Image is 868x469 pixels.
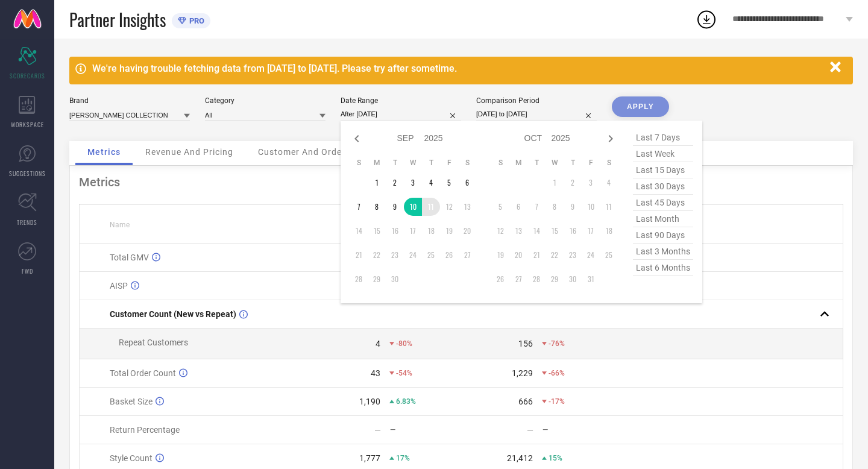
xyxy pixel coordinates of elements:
span: last 6 months [633,260,693,276]
td: Sun Oct 26 2025 [491,270,509,288]
td: Mon Oct 13 2025 [509,222,527,240]
div: — [374,425,381,435]
th: Tuesday [527,158,546,168]
td: Thu Oct 23 2025 [564,246,582,264]
span: PRO [186,16,204,25]
td: Wed Oct 08 2025 [546,198,564,216]
td: Wed Oct 29 2025 [546,270,564,288]
th: Thursday [564,158,582,168]
span: Revenue And Pricing [145,147,233,157]
td: Wed Sep 24 2025 [404,246,422,264]
td: Sun Oct 05 2025 [491,198,509,216]
input: Select comparison period [476,108,597,121]
span: Customer And Orders [258,147,350,157]
td: Sat Sep 06 2025 [458,174,476,192]
span: SCORECARDS [10,71,45,80]
div: 1,777 [359,453,380,463]
span: Partner Insights [69,7,166,32]
td: Sun Sep 21 2025 [350,246,368,264]
div: — [390,426,461,434]
td: Sat Oct 04 2025 [600,174,618,192]
span: Total GMV [110,253,149,262]
td: Tue Sep 23 2025 [386,246,404,264]
td: Fri Sep 19 2025 [440,222,458,240]
div: Next month [603,131,618,146]
div: 21,412 [507,453,533,463]
span: WORKSPACE [11,120,44,129]
th: Friday [582,158,600,168]
div: Open download list [696,8,717,30]
th: Thursday [422,158,440,168]
td: Mon Sep 29 2025 [368,270,386,288]
td: Sat Oct 25 2025 [600,246,618,264]
th: Monday [368,158,386,168]
td: Tue Sep 02 2025 [386,174,404,192]
td: Mon Oct 27 2025 [509,270,527,288]
span: -66% [549,369,565,377]
span: last 3 months [633,244,693,260]
span: Metrics [87,147,121,157]
div: Metrics [79,175,843,189]
td: Sun Oct 19 2025 [491,246,509,264]
th: Saturday [458,158,476,168]
th: Saturday [600,158,618,168]
div: Date Range [341,96,461,105]
td: Fri Oct 03 2025 [582,174,600,192]
td: Mon Oct 20 2025 [509,246,527,264]
div: Brand [69,96,190,105]
span: AISP [110,281,128,291]
td: Sun Sep 07 2025 [350,198,368,216]
span: FWD [22,266,33,275]
td: Fri Sep 12 2025 [440,198,458,216]
span: Repeat Customers [119,338,188,347]
td: Mon Sep 01 2025 [368,174,386,192]
td: Wed Oct 01 2025 [546,174,564,192]
input: Select date range [341,108,461,121]
td: Sun Sep 14 2025 [350,222,368,240]
td: Thu Sep 18 2025 [422,222,440,240]
div: Comparison Period [476,96,597,105]
div: We're having trouble fetching data from [DATE] to [DATE]. Please try after sometime. [92,63,824,74]
th: Tuesday [386,158,404,168]
td: Tue Oct 14 2025 [527,222,546,240]
span: last 30 days [633,178,693,195]
div: 4 [376,339,380,348]
th: Wednesday [404,158,422,168]
td: Fri Oct 24 2025 [582,246,600,264]
td: Sat Oct 18 2025 [600,222,618,240]
span: TRENDS [17,218,37,227]
span: Customer Count (New vs Repeat) [110,309,236,319]
td: Thu Sep 11 2025 [422,198,440,216]
span: -54% [396,369,412,377]
td: Tue Sep 30 2025 [386,270,404,288]
td: Fri Oct 10 2025 [582,198,600,216]
td: Mon Sep 22 2025 [368,246,386,264]
span: last 7 days [633,130,693,146]
td: Thu Oct 16 2025 [564,222,582,240]
div: 1,190 [359,397,380,406]
div: Category [205,96,325,105]
span: Name [110,221,130,229]
th: Sunday [350,158,368,168]
td: Fri Sep 26 2025 [440,246,458,264]
td: Tue Oct 07 2025 [527,198,546,216]
td: Wed Oct 22 2025 [546,246,564,264]
td: Tue Sep 09 2025 [386,198,404,216]
span: SUGGESTIONS [9,169,46,178]
span: Return Percentage [110,425,180,435]
span: last 15 days [633,162,693,178]
span: last 90 days [633,227,693,244]
span: last month [633,211,693,227]
span: last 45 days [633,195,693,211]
td: Tue Oct 28 2025 [527,270,546,288]
td: Mon Sep 15 2025 [368,222,386,240]
td: Thu Sep 04 2025 [422,174,440,192]
td: Thu Oct 30 2025 [564,270,582,288]
td: Wed Oct 15 2025 [546,222,564,240]
td: Fri Oct 17 2025 [582,222,600,240]
th: Wednesday [546,158,564,168]
span: 17% [396,454,410,462]
span: -76% [549,339,565,348]
td: Fri Oct 31 2025 [582,270,600,288]
td: Sun Oct 12 2025 [491,222,509,240]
